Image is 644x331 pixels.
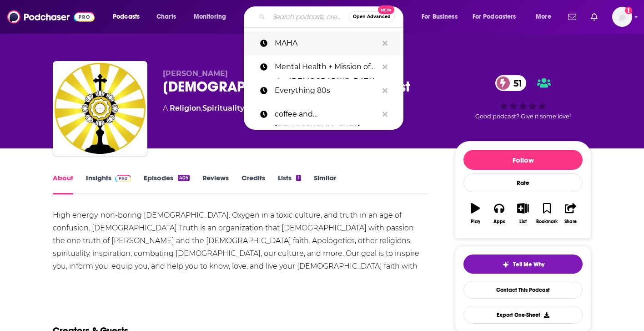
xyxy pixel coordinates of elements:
button: List [511,197,535,230]
div: 51Good podcast? Give it some love! [455,69,591,126]
span: Open Advanced [353,15,391,19]
button: Play [463,197,487,230]
span: For Business [422,10,458,23]
div: Play [471,219,480,224]
div: List [519,219,527,224]
button: Bookmark [535,197,558,230]
a: Mental Health + Mission of the [DEMOGRAPHIC_DATA] [244,55,403,79]
span: For Podcasters [473,10,516,23]
span: Podcasts [113,10,140,23]
button: Export One-Sheet [463,306,583,324]
button: open menu [187,10,238,24]
a: coffee and [DEMOGRAPHIC_DATA] time [244,102,403,126]
a: MAHA [244,31,403,55]
button: Apps [487,197,511,230]
div: 405 [178,175,190,181]
a: Lists1 [278,173,301,194]
span: More [536,10,551,23]
img: User Profile [612,7,632,27]
div: A podcast [163,103,326,114]
button: tell me why sparkleTell Me Why [463,255,583,274]
a: Reviews [202,173,229,194]
p: Mental Health + Mission of the Church [275,55,378,79]
a: Credits [241,173,265,194]
span: Charts [156,10,176,23]
span: Tell Me Why [513,261,544,268]
a: Show notifications dropdown [564,9,580,25]
div: Bookmark [536,219,558,224]
a: Contact This Podcast [463,281,583,299]
a: InsightsPodchaser Pro [86,173,131,194]
a: Everything 80s [244,79,403,102]
a: Spirituality [202,104,244,112]
img: tell me why sparkle [502,261,509,268]
span: Good podcast? Give it some love! [475,113,571,120]
span: 51 [504,75,527,91]
a: 51 [495,75,527,91]
button: open menu [106,10,151,24]
div: Share [564,219,577,224]
a: About [53,173,73,194]
p: MAHA [275,31,378,55]
img: Podchaser - Follow, Share and Rate Podcasts [7,8,95,25]
a: Episodes405 [144,173,190,194]
p: Everything 80s [275,79,378,102]
a: Charts [151,10,181,24]
button: Open AdvancedNew [349,11,395,22]
span: Monitoring [194,10,226,23]
div: High energy, non-boring [DEMOGRAPHIC_DATA]. Oxygen in a toxic culture, and truth in an age of con... [53,209,428,285]
div: Apps [493,219,505,224]
a: Similar [314,173,336,194]
div: 1 [296,175,301,181]
img: Podchaser Pro [115,175,131,182]
span: , [201,104,202,112]
a: Show notifications dropdown [587,9,601,25]
p: coffee and bible time [275,102,378,126]
input: Search podcasts, credits, & more... [269,10,349,24]
svg: Add a profile image [625,7,632,14]
button: Show profile menu [612,7,632,27]
span: [PERSON_NAME] [163,69,228,78]
span: Logged in as antonettefrontgate [612,7,632,27]
button: open menu [415,10,469,24]
button: Follow [463,150,583,170]
span: New [378,5,394,14]
img: Catholic Truth Podcast [55,63,146,154]
div: Search podcasts, credits, & more... [252,6,412,27]
button: Share [559,197,583,230]
button: open menu [529,10,563,24]
div: Rate [463,173,583,192]
button: open menu [467,10,529,24]
a: Religion [170,104,201,112]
